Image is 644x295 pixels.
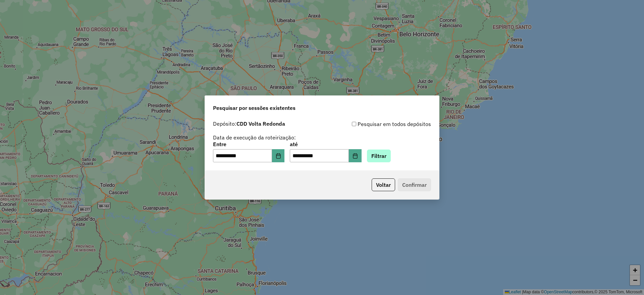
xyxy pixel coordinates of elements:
label: Depósito: [213,120,285,128]
strong: CDD Volta Redonda [236,120,285,127]
span: Pesquisar por sessões existentes [213,104,296,112]
label: Entre [213,140,284,148]
label: até [290,140,361,148]
button: Filtrar [367,150,391,162]
label: Data de execução da roteirização: [213,133,296,141]
button: Choose Date [272,149,285,163]
div: Pesquisar em todos depósitos [322,120,431,128]
button: Choose Date [349,149,362,163]
button: Voltar [372,178,395,191]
